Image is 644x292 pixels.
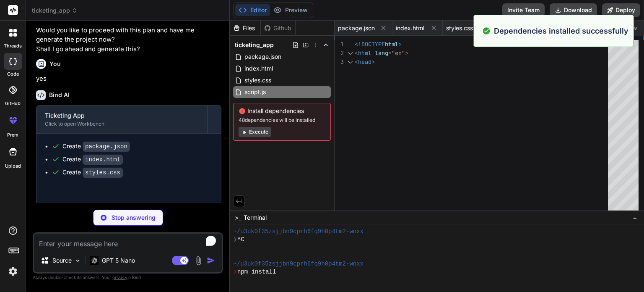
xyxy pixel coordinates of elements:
div: Click to collapse the range. [345,58,356,66]
div: Ticketing App [45,111,199,120]
button: Download [550,3,597,17]
button: − [631,211,639,224]
span: index.html [244,63,274,74]
label: Upload [5,163,21,170]
span: ~/u3uk0f35zsjjbn9cprh6fq9h0p4tm2-wnxx [233,260,364,268]
div: Create [62,168,123,177]
img: Pick Models [74,257,81,264]
span: package.json [244,52,282,62]
div: Click to open Workbench [45,121,199,127]
div: Files [230,24,260,32]
p: Stop answering [112,213,156,222]
p: Source [52,256,72,265]
span: < [355,58,358,66]
p: Would you like to proceed with this plan and have me generate the project now? Shall I go ahead a... [36,26,221,54]
span: styles.css [244,75,272,85]
img: attachment [194,256,203,266]
code: package.json [83,142,130,152]
div: Click to collapse the range. [345,49,356,58]
label: prem [7,132,18,139]
img: settings [6,264,20,279]
span: > [405,49,408,57]
div: 2 [335,49,344,58]
span: privacy [112,275,127,280]
span: script.js [244,87,267,97]
img: alert [482,25,491,37]
h6: You [49,60,61,68]
button: Preview [270,4,311,16]
span: 48 dependencies will be installed [239,117,325,124]
span: package.json [338,24,375,32]
p: Always double-check its answers. Your in Bind [33,274,223,281]
span: ^C [237,236,244,244]
button: Editor [235,4,270,16]
div: Create [62,142,130,151]
span: ❯ [233,268,237,276]
span: − [633,213,637,222]
button: Execute [239,127,271,137]
span: lang [375,49,388,57]
img: GPT 5 Nano [90,256,99,264]
span: html [385,40,398,48]
p: yes [36,74,221,84]
div: Create [62,155,123,164]
span: "en" [392,49,405,57]
span: styles.css [446,24,473,32]
code: index.html [83,155,123,165]
h6: Bind AI [49,91,70,99]
span: ❯ [233,236,237,244]
span: ticketing_app [235,41,274,49]
span: <!DOCTYPE [355,40,385,48]
span: = [388,49,392,57]
div: 1 [335,40,344,49]
span: > [371,58,375,66]
span: ~/u3uk0f35zsjjbn9cprh6fq9h0p4tm2-wnxx [233,228,364,236]
button: Invite Team [502,3,545,17]
span: index.html [396,24,424,32]
span: < [355,49,358,57]
textarea: To enrich screen reader interactions, please activate Accessibility in Grammarly extension settings [34,234,222,249]
div: Github [261,24,295,32]
p: GPT 5 Nano [102,256,135,265]
button: Ticketing AppClick to open Workbench [36,105,207,133]
span: Install dependencies [239,107,325,115]
label: code [7,71,19,78]
label: threads [4,42,22,50]
span: ticketing_app [32,6,78,15]
img: icon [207,256,215,265]
p: Dependencies installed successfully [494,25,628,37]
span: >_ [235,213,241,222]
span: head [358,58,371,66]
label: GitHub [5,100,21,107]
span: Terminal [244,213,267,222]
div: 3 [335,58,344,66]
span: > [398,40,402,48]
code: styles.css [83,168,123,178]
span: html [358,49,371,57]
span: npm install [237,268,276,276]
button: Deploy [602,3,640,17]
